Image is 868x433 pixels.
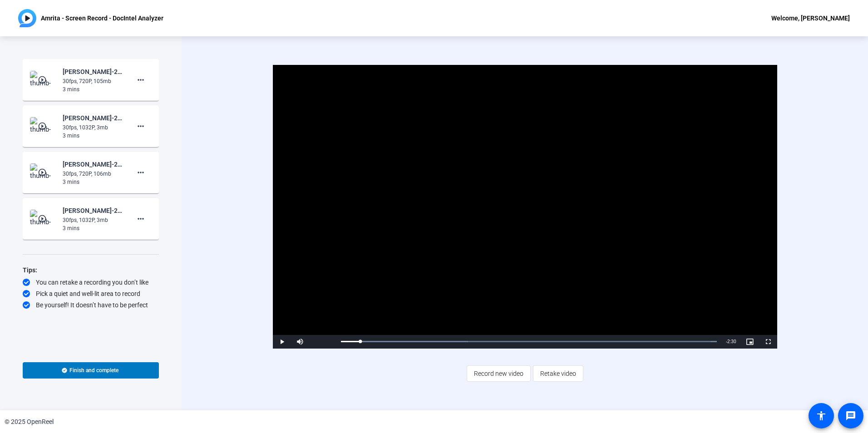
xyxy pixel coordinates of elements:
mat-icon: play_circle_outline [38,122,49,131]
div: 30fps, 1032P, 3mb [63,123,123,132]
mat-icon: more_horiz [135,213,146,224]
button: Record new video [467,365,531,382]
div: 30fps, 720P, 105mb [63,77,123,85]
mat-icon: message [845,410,856,421]
mat-icon: play_circle_outline [38,214,49,223]
img: thumb-nail [30,71,57,89]
div: 3 mins [63,224,123,232]
button: Finish and complete [23,362,159,379]
mat-icon: more_horiz [135,121,146,132]
div: 3 mins [63,132,123,140]
span: 2:30 [727,339,736,344]
div: 3 mins [63,85,123,93]
mat-icon: more_horiz [135,74,146,85]
div: 30fps, 720P, 106mb [63,170,123,178]
div: Tips: [23,265,159,276]
div: Progress Bar [341,341,717,342]
mat-icon: more_horiz [135,167,146,178]
mat-icon: play_circle_outline [38,168,49,177]
img: thumb-nail [30,210,57,228]
img: OpenReel logo [18,9,36,27]
div: Pick a quiet and well-lit area to record [23,289,159,298]
p: Amrita - Screen Record - DocIntel Analyzer [41,13,163,24]
button: Play [273,335,291,349]
div: You can retake a recording you don’t like [23,278,159,287]
div: [PERSON_NAME]-25-7268 Everyday AI Q4 2025 Video Series-Amrita - Screen Record - DocIntel Analyzer... [63,66,123,77]
div: [PERSON_NAME]-25-7268 Everyday AI Q4 2025 Video Series-Amrita - Screen Record - DocIntel Analyzer... [63,159,123,170]
button: Fullscreen [759,335,777,349]
div: [PERSON_NAME]-25-7268 Everyday AI Q4 2025 Video Series-Amrita - Screen Record - DocIntel Analyzer... [63,113,123,123]
span: Record new video [474,365,523,382]
span: Retake video [540,365,576,382]
button: Retake video [533,365,583,382]
div: © 2025 OpenReel [5,417,54,427]
span: Finish and complete [69,367,118,374]
button: Picture-in-Picture [741,335,759,349]
div: [PERSON_NAME]-25-7268 Everyday AI Q4 2025 Video Series-Amrita - Screen Record - DocIntel Analyzer... [63,205,123,216]
span: - [726,339,727,344]
div: Video Player [273,65,777,349]
button: Mute [291,335,309,349]
img: thumb-nail [30,117,57,135]
img: thumb-nail [30,163,57,182]
div: Welcome, [PERSON_NAME] [771,13,850,24]
mat-icon: play_circle_outline [38,75,49,84]
mat-icon: accessibility [816,410,827,421]
div: 30fps, 1032P, 3mb [63,216,123,224]
div: Be yourself! It doesn’t have to be perfect [23,300,159,310]
div: 3 mins [63,178,123,186]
